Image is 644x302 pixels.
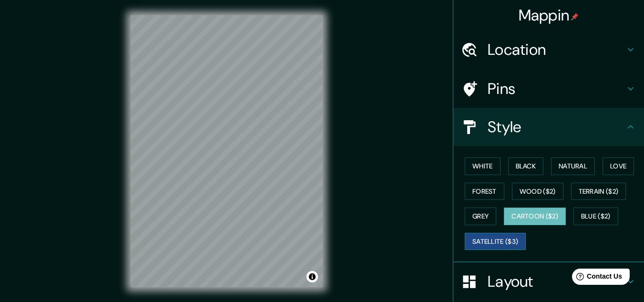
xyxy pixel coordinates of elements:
[519,6,579,25] h4: Mappin
[453,31,644,69] div: Location
[488,272,625,291] h4: Layout
[453,70,644,108] div: Pins
[559,265,634,292] iframe: Help widget launcher
[488,40,625,59] h4: Location
[465,208,496,225] button: Grey
[508,157,544,175] button: Black
[465,233,526,250] button: Satellite ($3)
[551,157,595,175] button: Natural
[603,157,634,175] button: Love
[453,108,644,146] div: Style
[465,157,501,175] button: White
[573,208,618,225] button: Blue ($2)
[571,13,579,21] img: pin-icon.png
[571,183,626,200] button: Terrain ($2)
[465,183,504,200] button: Forest
[307,271,318,282] button: Toggle attribution
[504,208,566,225] button: Cartoon ($2)
[488,117,625,136] h4: Style
[131,15,323,287] canvas: Map
[453,262,644,301] div: Layout
[512,183,563,200] button: Wood ($2)
[488,79,625,98] h4: Pins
